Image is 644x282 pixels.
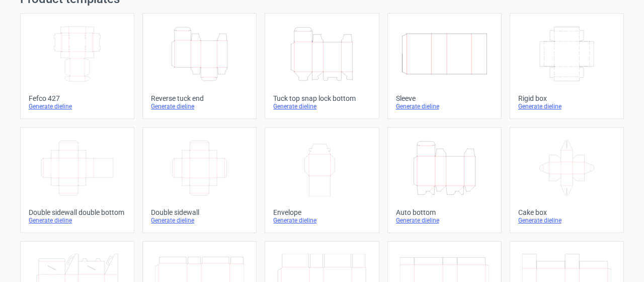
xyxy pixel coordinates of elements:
[29,102,126,110] div: Generate dieline
[142,13,257,119] a: Reverse tuck endGenerate dieline
[29,94,126,102] div: Fefco 427
[510,13,624,119] a: Rigid boxGenerate dieline
[265,13,379,119] a: Tuck top snap lock bottomGenerate dieline
[20,127,134,233] a: Double sidewall double bottomGenerate dieline
[151,208,248,216] div: Double sidewall
[273,102,370,110] div: Generate dieline
[29,216,126,224] div: Generate dieline
[518,216,615,224] div: Generate dieline
[273,208,370,216] div: Envelope
[273,94,370,102] div: Tuck top snap lock bottom
[396,94,493,102] div: Sleeve
[387,127,502,233] a: Auto bottomGenerate dieline
[265,127,379,233] a: EnvelopeGenerate dieline
[518,102,615,110] div: Generate dieline
[20,13,134,119] a: Fefco 427Generate dieline
[151,216,248,224] div: Generate dieline
[151,102,248,110] div: Generate dieline
[518,208,615,216] div: Cake box
[396,102,493,110] div: Generate dieline
[273,216,370,224] div: Generate dieline
[29,208,126,216] div: Double sidewall double bottom
[151,94,248,102] div: Reverse tuck end
[387,13,502,119] a: SleeveGenerate dieline
[396,208,493,216] div: Auto bottom
[396,216,493,224] div: Generate dieline
[518,94,615,102] div: Rigid box
[510,127,624,233] a: Cake boxGenerate dieline
[142,127,257,233] a: Double sidewallGenerate dieline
